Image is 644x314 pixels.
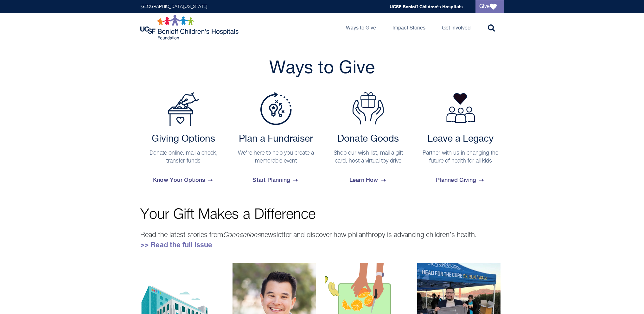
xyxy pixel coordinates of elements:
a: Ways to Give [341,13,381,42]
a: Leave a Legacy Partner with us in changing the future of health for all kids Planned Giving [417,92,504,189]
h2: Donate Goods [328,133,409,145]
em: Connections [223,232,261,239]
h2: Plan a Fundraiser [236,133,316,145]
a: >> Read the full issue [140,240,212,249]
a: UCSF Benioff Children's Hospitals [390,4,463,9]
img: Payment Options [168,92,199,126]
img: Plan a Fundraiser [260,92,292,125]
span: Start Planning [252,171,299,189]
a: Impact Stories [387,13,430,42]
h2: Leave a Legacy [420,133,501,145]
a: [GEOGRAPHIC_DATA][US_STATE] [140,4,207,9]
a: Get Involved [437,13,475,42]
h2: Ways to Give [140,57,504,80]
span: Planned Giving [436,171,485,189]
img: Logo for UCSF Benioff Children's Hospitals Foundation [140,15,240,40]
img: Donate Goods [352,92,384,125]
a: Payment Options Giving Options Donate online, mail a check, transfer funds Know Your Options [140,92,227,189]
a: Give [475,0,504,13]
p: Your Gift Makes a Difference [140,208,504,222]
a: Plan a Fundraiser Plan a Fundraiser We're here to help you create a memorable event Start Planning [233,92,319,189]
h2: Giving Options [143,133,224,145]
p: Shop our wish list, mail a gift card, host a virtual toy drive [328,149,409,165]
span: Learn How [349,171,387,189]
p: Read the latest stories from newsletter and discover how philanthropy is advancing children’s hea... [140,230,504,250]
p: We're here to help you create a memorable event [236,149,316,165]
p: Partner with us in changing the future of health for all kids [420,149,501,165]
p: Donate online, mail a check, transfer funds [143,149,224,165]
span: Know Your Options [153,171,214,189]
a: Donate Goods Donate Goods Shop our wish list, mail a gift card, host a virtual toy drive Learn How [325,92,412,189]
